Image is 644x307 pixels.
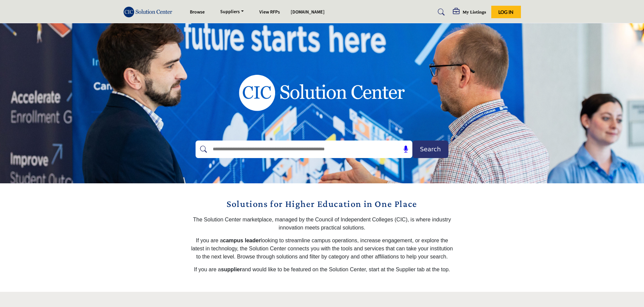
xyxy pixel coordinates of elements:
[498,9,514,15] span: Log In
[191,238,453,259] span: If you are a looking to streamline campus operations, increase engagement, or explore the latest ...
[223,238,261,243] strong: campus leader
[453,8,486,16] div: My Listings
[412,141,448,158] button: Search
[259,9,280,16] a: View RFPs
[190,9,205,16] a: Browse
[123,6,176,18] img: Site Logo
[216,49,428,136] img: image
[215,7,248,17] a: Suppliers
[291,9,325,16] a: [DOMAIN_NAME]
[194,267,450,272] span: If you are a and would like to be featured on the Solution Center, start at the Supplier tab at t...
[420,145,441,154] span: Search
[193,217,451,231] span: The Solution Center marketplace, managed by the Council of Independent Colleges (CIC), is where i...
[221,267,242,272] strong: supplier
[491,6,521,18] button: Log In
[431,7,449,18] a: Search
[191,197,453,211] h2: Solutions for Higher Education in One Place
[463,9,486,15] h5: My Listings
